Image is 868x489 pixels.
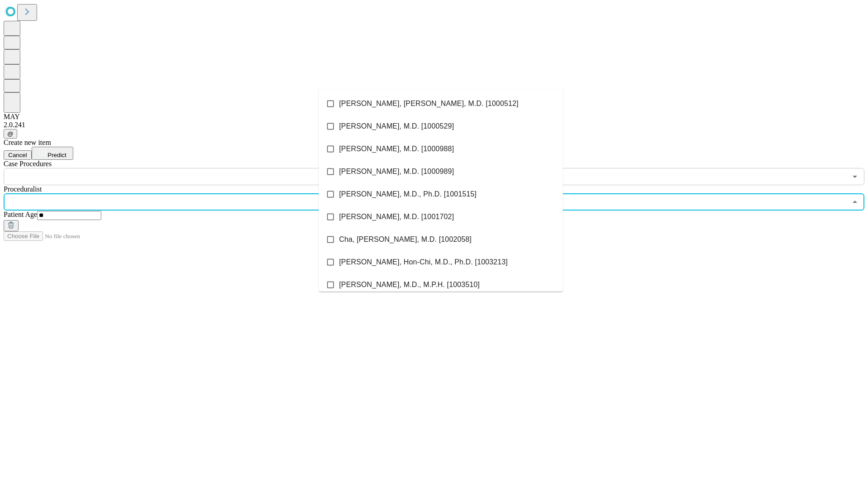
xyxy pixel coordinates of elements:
[339,257,508,268] span: [PERSON_NAME], Hon-Chi, M.D., Ph.D. [1003213]
[4,121,864,129] div: 2.0.241
[339,211,454,222] span: [PERSON_NAME], M.D. [1001702]
[4,129,17,139] button: @
[4,211,37,218] span: Patient Age
[8,152,27,158] span: Cancel
[339,189,476,200] span: [PERSON_NAME], M.D., Ph.D. [1001515]
[339,98,519,109] span: [PERSON_NAME], [PERSON_NAME], M.D. [1000512]
[4,113,864,121] div: MAY
[32,147,73,160] button: Predict
[339,144,454,154] span: [PERSON_NAME], M.D. [1000988]
[4,185,42,193] span: Proceduralist
[4,139,51,146] span: Create new item
[339,121,454,132] span: [PERSON_NAME], M.D. [1000529]
[849,170,861,183] button: Open
[339,234,472,245] span: Cha, [PERSON_NAME], M.D. [1002058]
[4,150,32,160] button: Cancel
[47,152,66,158] span: Predict
[4,160,52,168] span: Scheduled Procedure
[7,130,14,137] span: @
[849,196,861,208] button: Close
[339,166,454,177] span: [PERSON_NAME], M.D. [1000989]
[339,279,480,290] span: [PERSON_NAME], M.D., M.P.H. [1003510]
